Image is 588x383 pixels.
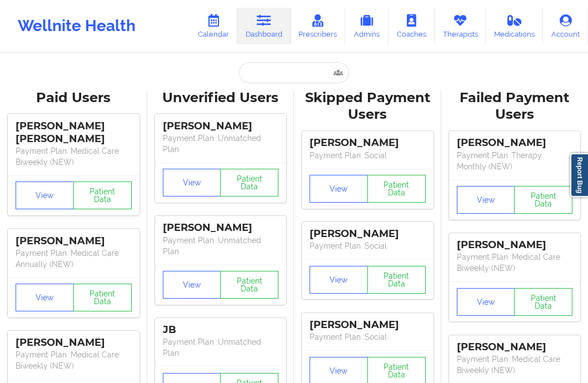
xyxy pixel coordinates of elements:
div: Unverified Users [155,89,287,107]
div: [PERSON_NAME] [163,120,279,133]
p: Payment Plan : Medical Care Biweekly (NEW) [457,354,573,376]
p: Payment Plan : Medical Care Biweekly (NEW) [16,349,132,371]
button: View [163,271,221,299]
button: Patient Data [73,284,132,311]
button: Patient Data [514,186,572,214]
a: Calendar [190,8,237,44]
div: [PERSON_NAME] [16,336,132,349]
button: Patient Data [514,288,572,316]
a: Prescribers [291,8,346,44]
div: [PERSON_NAME] [163,221,279,234]
p: Payment Plan : Medical Care Annually (NEW) [16,248,132,270]
p: Payment Plan : Unmatched Plan [163,133,279,155]
a: Dashboard [237,8,291,44]
p: Payment Plan : Unmatched Plan [163,336,279,359]
p: Payment Plan : Therapy Monthly (NEW) [457,150,573,172]
button: View [163,169,221,196]
button: View [310,266,368,294]
div: JB [163,324,279,336]
button: View [16,182,74,209]
button: View [457,186,515,214]
a: Report Bug [570,153,588,197]
div: [PERSON_NAME] [310,137,426,149]
div: Paid Users [8,89,139,107]
p: Payment Plan : Medical Care Biweekly (NEW) [457,251,573,274]
button: Patient Data [220,271,278,299]
p: Payment Plan : Social [310,240,426,251]
div: [PERSON_NAME] [457,239,573,251]
div: [PERSON_NAME] [PERSON_NAME] [16,120,132,145]
button: Patient Data [220,169,278,196]
a: Coaches [388,8,435,44]
p: Payment Plan : Unmatched Plan [163,235,279,257]
button: Patient Data [367,175,426,203]
a: Therapists [435,8,486,44]
div: [PERSON_NAME] [16,235,132,248]
button: Patient Data [367,266,426,294]
div: [PERSON_NAME] [457,137,573,149]
div: Failed Payment Users [449,89,581,124]
div: Skipped Payment Users [302,89,433,124]
p: Payment Plan : Medical Care Biweekly (NEW) [16,145,132,168]
div: [PERSON_NAME] [310,319,426,331]
a: Medications [486,8,544,44]
button: View [16,284,74,311]
a: Account [543,8,588,44]
button: View [310,175,368,203]
p: Payment Plan : Social [310,331,426,342]
div: [PERSON_NAME] [310,228,426,240]
a: Admins [345,8,388,44]
button: Patient Data [73,182,132,209]
div: [PERSON_NAME] [457,341,573,354]
p: Payment Plan : Social [310,150,426,161]
button: View [457,288,515,316]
